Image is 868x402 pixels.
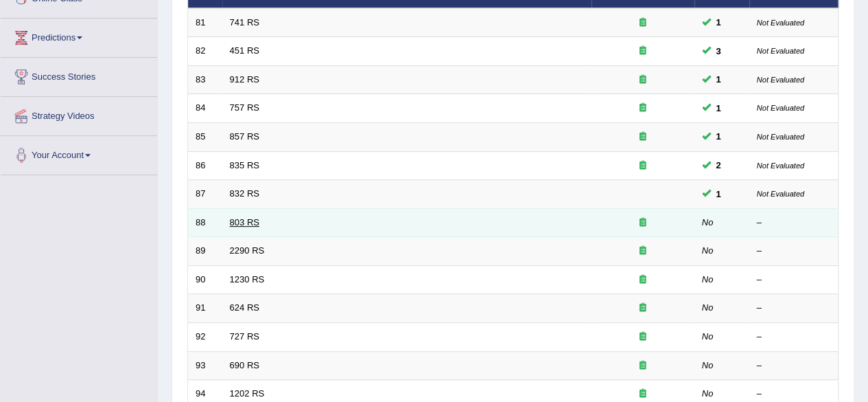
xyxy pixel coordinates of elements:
[1,58,157,92] a: Success Stories
[188,265,222,294] td: 90
[711,44,727,58] span: You can still take this question
[757,76,804,84] small: Not Evaluated
[188,65,222,94] td: 83
[1,97,157,131] a: Strategy Videos
[230,102,259,113] a: 757 RS
[188,208,222,237] td: 88
[599,131,687,144] div: Exam occurring question
[757,47,804,55] small: Not Evaluated
[599,16,687,30] div: Exam occurring question
[230,45,259,56] a: 451 RS
[188,351,222,380] td: 93
[230,17,259,27] a: 741 RS
[188,294,222,323] td: 91
[230,74,259,85] a: 912 RS
[599,102,687,115] div: Exam occurring question
[230,360,259,370] a: 690 RS
[230,245,265,256] a: 2290 RS
[230,131,259,142] a: 857 RS
[757,245,831,258] div: –
[702,388,714,399] em: No
[711,72,727,87] span: You can still take this question
[230,302,259,313] a: 624 RS
[599,245,687,258] div: Exam occurring question
[599,331,687,344] div: Exam occurring question
[188,94,222,123] td: 84
[711,15,727,30] span: You can still take this question
[230,160,259,170] a: 835 RS
[757,19,804,27] small: Not Evaluated
[599,359,687,372] div: Exam occurring question
[188,37,222,66] td: 82
[188,322,222,351] td: 92
[711,158,727,172] span: You can still take this question
[230,188,259,199] a: 832 RS
[757,216,831,230] div: –
[599,388,687,401] div: Exam occurring question
[711,187,727,201] span: You can still take this question
[757,331,831,344] div: –
[757,273,831,287] div: –
[702,360,714,370] em: No
[230,274,265,284] a: 1230 RS
[599,302,687,315] div: Exam occurring question
[702,245,714,256] em: No
[1,19,157,53] a: Predictions
[188,8,222,37] td: 81
[757,104,804,112] small: Not Evaluated
[757,190,804,198] small: Not Evaluated
[230,217,259,227] a: 803 RS
[702,302,714,313] em: No
[757,133,804,141] small: Not Evaluated
[757,302,831,315] div: –
[599,45,687,58] div: Exam occurring question
[702,331,714,342] em: No
[188,123,222,152] td: 85
[599,74,687,87] div: Exam occurring question
[1,136,157,170] a: Your Account
[702,217,714,227] em: No
[702,274,714,284] em: No
[599,216,687,230] div: Exam occurring question
[230,331,259,342] a: 727 RS
[599,273,687,287] div: Exam occurring question
[230,388,265,399] a: 1202 RS
[711,101,727,115] span: You can still take this question
[757,359,831,372] div: –
[711,129,727,144] span: You can still take this question
[599,159,687,172] div: Exam occurring question
[757,388,831,401] div: –
[757,161,804,170] small: Not Evaluated
[188,180,222,209] td: 87
[188,151,222,180] td: 86
[188,237,222,266] td: 89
